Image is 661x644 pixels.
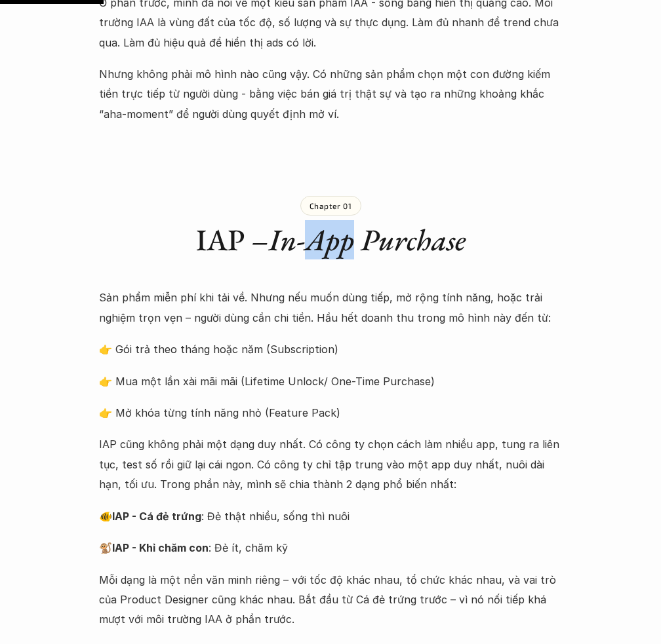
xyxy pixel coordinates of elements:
p: Sản phẩm miễn phí khi tải về. Nhưng nếu muốn dùng tiếp, mở rộng tính năng, hoặc trải nghiệm trọn ... [99,288,562,328]
strong: IAP - Khỉ chăm con [112,541,209,554]
p: Mỗi dạng là một nền văn minh riêng – với tốc độ khác nhau, tổ chức khác nhau, và vai trò của Prod... [99,570,562,630]
h1: IAP – [99,222,562,258]
p: 🐒 : Đẻ ít, chăm kỹ [99,538,562,558]
strong: IAP - Cá đẻ trứng [112,510,201,523]
p: 👉 Mở khóa từng tính năng nhỏ (Feature Pack) [99,403,562,423]
p: 🐠 : Đẻ thật nhiều, sống thì nuôi [99,506,562,526]
p: 👉 Mua một lần xài mãi mãi (Lifetime Unlock/ One-Time Purchase) [99,371,562,391]
p: Nhưng không phải mô hình nào cũng vậy. Có những sản phẩm chọn một con đường kiếm tiền trực tiếp t... [99,64,562,124]
p: Chapter 01 [310,201,352,210]
em: In-App Purchase [269,220,466,259]
p: IAP cũng không phải một dạng duy nhất. Có công ty chọn cách làm nhiều app, tung ra liên tục, test... [99,434,562,494]
p: 👉 Gói trả theo tháng hoặc năm (Subscription) [99,339,562,359]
